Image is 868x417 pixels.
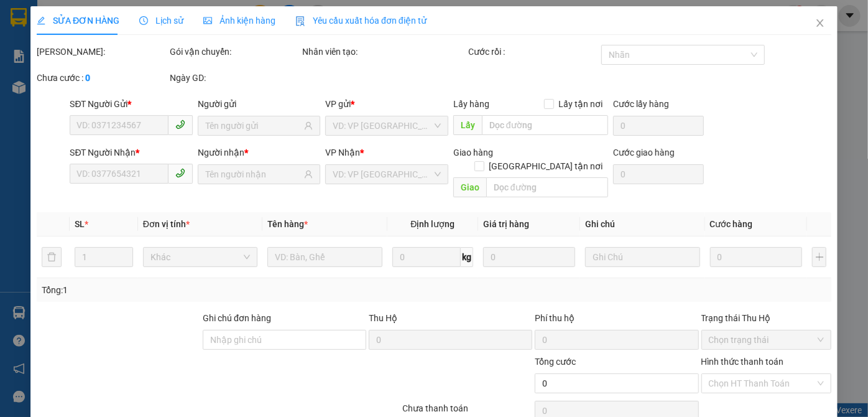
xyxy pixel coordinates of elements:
[482,115,608,135] input: Dọc đường
[302,45,466,59] div: Nhân viên tạo:
[535,357,576,367] span: Tổng cước
[483,219,529,229] span: Giá trị hàng
[267,219,308,229] span: Tên hàng
[613,148,675,157] label: Cước giao hàng
[369,313,397,323] span: Thu Hộ
[701,357,783,367] label: Hình thức thanh toán
[708,330,824,349] span: Chọn trạng thái
[710,219,753,229] span: Cước hàng
[75,219,85,229] span: SL
[304,121,313,130] span: user
[701,311,831,325] div: Trạng thái Thu Hộ
[535,311,698,330] div: Phí thu hộ
[175,119,185,129] span: phone
[42,283,336,297] div: Tổng: 1
[613,99,669,109] label: Cước lấy hàng
[453,177,486,197] span: Giao
[453,148,493,157] span: Giao hàng
[170,71,300,85] div: Ngày GD:
[295,16,427,26] span: Yêu cầu xuất hóa đơn điện tử
[585,247,700,267] input: Ghi Chú
[803,6,838,41] button: Close
[554,97,608,111] span: Lấy tận nơi
[70,97,192,111] div: SĐT Người Gửi
[468,45,599,59] div: Cước rồi :
[139,16,183,26] span: Lịch sử
[139,16,148,25] span: clock-circle
[203,313,271,323] label: Ghi chú đơn hàng
[143,219,190,229] span: Đơn vị tính
[85,73,90,83] b: 0
[815,18,825,28] span: close
[203,16,212,25] span: picture
[295,16,305,26] img: icon
[37,45,167,59] div: [PERSON_NAME]:
[580,212,705,237] th: Ghi chú
[198,146,320,159] div: Người nhận
[453,99,489,109] span: Lấy hàng
[613,164,704,184] input: Cước giao hàng
[453,115,482,135] span: Lấy
[70,146,192,159] div: SĐT Người Nhận
[461,247,473,267] span: kg
[486,177,608,197] input: Dọc đường
[710,247,802,267] input: 0
[613,116,704,136] input: Cước lấy hàng
[267,247,382,267] input: VD: Bàn, Ghế
[483,247,575,267] input: 0
[170,45,300,59] div: Gói vận chuyển:
[150,248,251,266] span: Khác
[42,247,62,267] button: delete
[205,167,302,181] input: Tên người nhận
[175,168,185,178] span: phone
[484,159,608,173] span: [GEOGRAPHIC_DATA] tận nơi
[37,16,119,26] span: SỬA ĐƠN HÀNG
[198,97,320,111] div: Người gửi
[203,16,275,26] span: Ảnh kiện hàng
[304,170,313,179] span: user
[203,330,366,350] input: Ghi chú đơn hàng
[205,119,302,133] input: Tên người gửi
[812,247,827,267] button: plus
[410,219,455,229] span: Định lượng
[37,71,167,85] div: Chưa cước :
[37,16,45,25] span: edit
[325,148,360,157] span: VP Nhận
[325,97,448,111] div: VP gửi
